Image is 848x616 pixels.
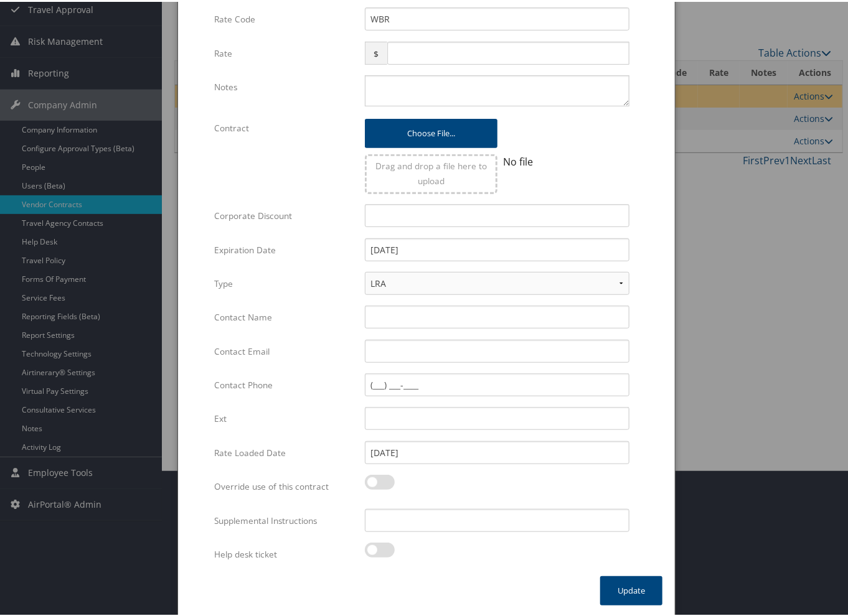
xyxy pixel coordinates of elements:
[214,439,356,463] label: Rate Loaded Date
[365,40,387,63] span: $
[214,473,356,497] label: Override use of this contract
[214,40,356,63] label: Rate
[600,574,662,604] button: Update
[214,236,356,260] label: Expiration Date
[214,507,356,531] label: Supplemental Instructions
[214,338,356,362] label: Contact Email
[214,304,356,327] label: Contact Name
[214,114,356,138] label: Contract
[214,270,356,294] label: Type
[214,405,356,429] label: Ext
[504,153,534,167] span: No file
[214,202,356,226] label: Corporate Discount
[375,158,487,185] span: Drag and drop a file here to upload
[214,6,356,29] label: Rate Code
[214,541,356,564] label: Help desk ticket
[214,73,356,97] label: Notes
[365,371,629,394] input: (___) ___-____
[214,371,356,395] label: Contact Phone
